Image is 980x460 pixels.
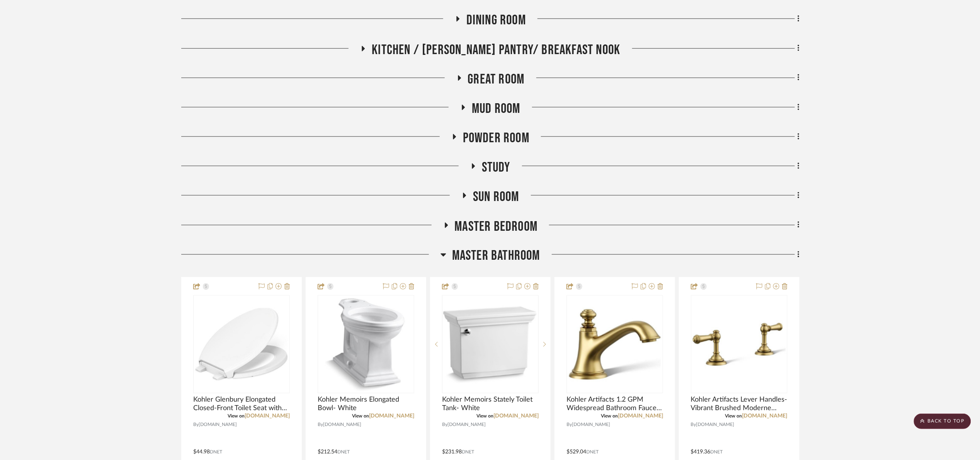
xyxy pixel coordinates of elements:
[318,421,323,429] span: By
[442,396,539,413] span: Kohler Memoirs Stately Toilet Tank- White
[914,414,971,429] scroll-to-top-button: BACK TO TOP
[482,159,510,176] span: Study
[455,218,538,235] span: Master Bedroom
[228,414,245,419] span: View on
[199,421,237,429] span: [DOMAIN_NAME]
[372,42,620,58] span: Kitchen / [PERSON_NAME] Pantry/ Breakfast Nook
[194,297,289,392] img: Kohler Glenbury Elongated Closed-Front Toilet Seat with Soft Close and Quick Release- White
[476,414,493,419] span: View on
[463,130,529,147] span: Powder Room
[466,12,526,29] span: Dining Room
[696,421,735,429] span: [DOMAIN_NAME]
[323,421,361,429] span: [DOMAIN_NAME]
[567,297,662,392] img: Kohler Artifacts 1.2 GPM Widespread Bathroom Faucet- Vibrant Brushed Moderne Brass
[447,421,486,429] span: [DOMAIN_NAME]
[473,189,519,205] span: Sun Room
[369,414,414,419] a: [DOMAIN_NAME]
[601,414,618,419] span: View on
[567,421,572,429] span: By
[493,414,539,419] a: [DOMAIN_NAME]
[567,296,663,393] div: 0
[193,396,290,413] span: Kohler Glenbury Elongated Closed-Front Toilet Seat with Soft Close and Quick Release- White
[691,421,696,429] span: By
[442,296,538,393] div: 0
[318,396,414,413] span: Kohler Memoirs Elongated Bowl- White
[352,414,369,419] span: View on
[618,414,663,419] a: [DOMAIN_NAME]
[318,297,413,392] img: Kohler Memoirs Elongated Bowl- White
[443,297,538,392] img: Kohler Memoirs Stately Toilet Tank- White
[468,71,525,88] span: Great Room
[691,296,787,393] div: 0
[725,414,742,419] span: View on
[572,421,610,429] span: [DOMAIN_NAME]
[318,296,414,393] div: 0
[193,421,199,429] span: By
[567,396,663,413] span: Kohler Artifacts 1.2 GPM Widespread Bathroom Faucet- Vibrant Brushed Moderne Brass
[692,297,787,392] img: Kohler Artifacts Lever Handles- Vibrant Brushed Moderne Brass
[742,414,788,419] a: [DOMAIN_NAME]
[245,414,290,419] a: [DOMAIN_NAME]
[442,421,447,429] span: By
[472,101,521,117] span: Mud Room
[691,396,788,413] span: Kohler Artifacts Lever Handles- Vibrant Brushed Moderne Brass
[452,248,540,264] span: Master Bathroom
